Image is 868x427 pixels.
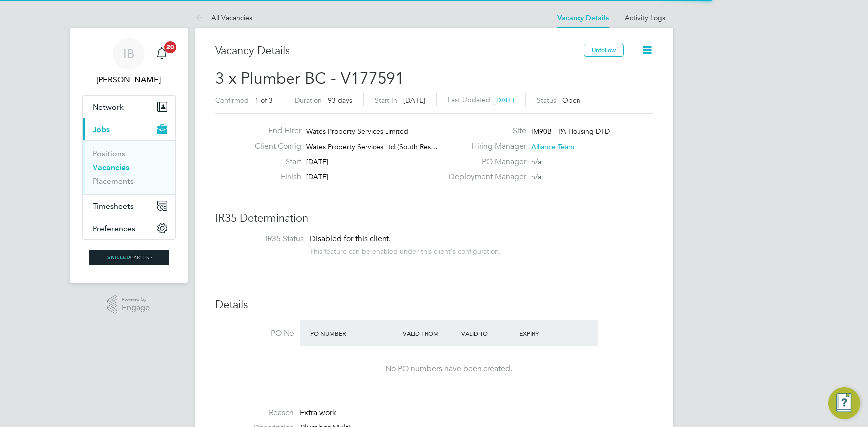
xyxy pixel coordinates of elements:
[247,172,301,182] label: Finish
[215,211,653,226] h3: IR35 Determination
[584,44,624,57] button: Unfollow
[122,295,150,304] span: Powered by
[375,96,397,105] label: Start In
[557,14,609,22] a: Vacancy Details
[70,28,188,283] nav: Main navigation
[310,234,391,244] span: Disabled for this client.
[328,96,352,105] span: 93 days
[306,172,328,181] span: [DATE]
[93,102,124,112] span: Network
[93,149,125,158] a: Positions
[122,304,150,312] span: Engage
[93,176,134,186] a: Placements
[531,172,541,181] span: n/a
[562,96,580,105] span: Open
[83,217,175,239] button: Preferences
[828,387,860,419] button: Engage Resource Center
[255,96,273,105] span: 1 of 3
[308,324,401,342] div: PO Number
[443,141,526,152] label: Hiring Manager
[295,96,322,105] label: Duration
[247,141,301,152] label: Client Config
[215,96,249,105] label: Confirmed
[215,328,294,339] label: PO No
[400,324,459,342] div: Valid From
[195,13,252,22] a: All Vacancies
[83,140,175,194] div: Jobs
[306,127,408,136] span: Wates Property Services Limited
[247,126,301,136] label: End Hirer
[443,126,526,136] label: Site
[531,127,610,136] span: IM90B - PA Housing DTD
[93,201,134,211] span: Timesheets
[89,250,169,265] img: skilledcareers-logo-retina.png
[300,408,336,418] span: Extra work
[443,157,526,167] label: PO Manager
[310,244,501,256] div: This feature can be enabled under this client's configuration.
[82,250,176,265] a: Go to home page
[83,96,175,118] button: Network
[93,163,129,172] a: Vacancies
[164,41,176,53] span: 20
[537,96,556,105] label: Status
[306,157,328,166] span: [DATE]
[443,172,526,182] label: Deployment Manager
[247,157,301,167] label: Start
[152,38,172,70] a: 20
[448,95,490,104] label: Last Updated
[93,224,135,233] span: Preferences
[517,324,575,342] div: Expiry
[215,44,584,58] h3: Vacancy Details
[403,96,425,105] span: [DATE]
[310,364,588,374] div: No PO numbers have been created.
[215,298,653,312] h3: Details
[123,47,134,60] span: IB
[494,96,514,104] span: [DATE]
[531,142,574,151] span: Alliance Team
[215,408,294,418] label: Reason
[82,74,176,85] span: Isabelle Blackhall
[306,142,438,151] span: Wates Property Services Ltd (South Res…
[93,125,110,134] span: Jobs
[225,234,304,244] label: IR35 Status
[83,195,175,217] button: Timesheets
[459,324,517,342] div: Valid To
[215,69,404,88] span: 3 x Plumber BC - V177591
[107,295,150,314] a: Powered byEngage
[531,157,541,166] span: n/a
[82,38,176,85] a: IB[PERSON_NAME]
[83,118,175,140] button: Jobs
[625,13,665,22] a: Activity Logs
